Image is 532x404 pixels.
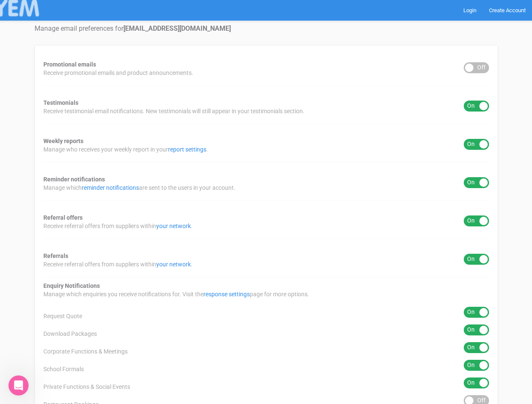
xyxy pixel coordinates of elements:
a: your network [156,223,191,229]
span: Request Quote [43,312,82,320]
a: reminder notifications [82,184,139,191]
span: Receive testimonial email notifications. New testimonials will still appear in your testimonials ... [43,107,305,115]
a: report settings [168,146,206,153]
iframe: Intercom live chat [8,375,29,396]
span: Download Packages [43,330,97,338]
h4: Manage email preferences for [35,25,498,32]
strong: Referral offers [43,214,83,221]
strong: Enquiry Notifications [43,282,100,289]
span: Receive promotional emails and product announcements. [43,69,193,77]
strong: Reminder notifications [43,176,105,183]
strong: Testimonials [43,99,78,106]
strong: Referrals [43,252,68,259]
span: Manage which are sent to the users in your account. [43,183,235,192]
span: Manage which enquiries you receive notifications for. Visit the page for more options. [43,290,309,298]
span: Receive referral offers from suppliers within . [43,260,192,268]
a: your network [156,261,191,268]
span: Manage who receives your weekly report in your . [43,145,208,154]
strong: [EMAIL_ADDRESS][DOMAIN_NAME] [123,24,231,32]
strong: Promotional emails [43,61,96,68]
span: Receive referral offers from suppliers within . [43,222,192,230]
a: response settings [203,291,250,298]
span: Private Functions & Social Events [43,383,130,391]
span: School Formals [43,365,84,373]
span: Corporate Functions & Meetings [43,347,128,356]
strong: Weekly reports [43,138,83,144]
